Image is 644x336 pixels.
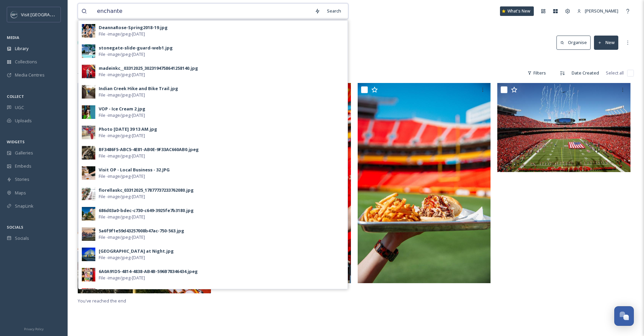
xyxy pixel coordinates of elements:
[99,167,170,173] div: Visit OP - Local Business - 32.JPG
[99,275,145,281] span: File - image/jpeg - [DATE]
[574,4,622,18] a: [PERSON_NAME]
[99,112,145,119] span: File - image/jpeg - [DATE]
[99,187,194,193] div: fiorellaskc_03312025_17877737233762080.jpg
[99,228,184,234] div: 5a6f9f1e59d43257008b47ac-750-563.jpg
[99,289,206,295] div: [PERSON_NAME].eats_Influencer Trip 2025_36.jpg
[82,187,95,200] img: 607062f3-0ffc-42a5-be51-76b5d52cdb6f.jpg
[497,83,630,172] img: Arrowhead+Stadium+Interior_05415e9f-b181-4425-87b2-5996be0d386e-prv.jpg
[556,36,591,49] button: Organise
[614,306,634,326] button: Open Chat
[15,72,45,78] span: Media Centres
[99,85,178,92] div: Indian Creek Hike and Bike Trail.jpg
[15,118,32,124] span: Uploads
[358,83,491,283] img: BTB Arrowhead 1.jpeg
[24,327,44,331] span: Privacy Policy
[82,126,95,139] img: 09f1953a-b80c-4882-af25-f0aca27e2eff.jpg
[78,83,211,293] img: Arrowhead_05_WAS exterior copy.jpg
[15,59,37,65] span: Collections
[15,203,33,209] span: SnapLink
[15,45,28,52] span: Library
[594,36,618,49] button: New
[82,268,95,281] img: 970917a6-9ba9-4883-9f59-891961ff9198.jpg
[15,176,29,183] span: Stories
[99,254,145,261] span: File - image/jpeg - [DATE]
[99,207,194,214] div: 686d03a0-bdec-c730-c649-3925fe7b3180.jpg
[99,126,157,132] div: Photo [DATE] 39 13 AM.jpg
[15,235,29,241] span: Socials
[99,193,145,200] span: File - image/jpeg - [DATE]
[99,248,174,254] div: [GEOGRAPHIC_DATA] at Night.jpg
[99,173,145,180] span: File - image/jpeg - [DATE]
[99,24,168,31] div: DeannaRose-Spring2018-19.jpg
[99,153,145,159] span: File - image/jpeg - [DATE]
[82,288,95,302] img: 53e6eac1-82ad-471d-b780-9862fb0d7e22.jpg
[99,71,145,78] span: File - image/jpeg - [DATE]
[15,190,26,196] span: Maps
[606,70,624,76] span: Select all
[82,24,95,38] img: 0ea8875d-0e15-4d18-bdc3-191bd5f5d269.jpg
[21,11,73,18] span: Visit [GEOGRAPHIC_DATA]
[82,146,95,160] img: d0c62d4e-e609-4d05-b91d-2d45dd790cc7.jpg
[99,51,145,58] span: File - image/jpeg - [DATE]
[24,324,44,333] a: Privacy Policy
[99,132,145,139] span: File - image/jpeg - [DATE]
[99,268,198,275] div: 6A0A91D5-4814-4838-AB4B-596B78346434.jpeg
[94,4,311,19] input: Search your library
[524,66,549,80] div: Filters
[7,225,23,230] span: SOCIALS
[11,11,18,18] img: c3es6xdrejuflcaqpovn.png
[78,70,89,76] span: 4 file s
[99,92,145,98] span: File - image/jpeg - [DATE]
[99,214,145,220] span: File - image/jpeg - [DATE]
[99,45,173,51] div: stonegate-slide-guard-web1.jpg
[82,85,95,99] img: 01773f4b-ef7d-41ef-9416-7ffda10e75af.jpg
[7,35,19,40] span: MEDIA
[82,65,95,78] img: 279fb61f-30ab-45e5-ac7e-603833cc2ef5.jpg
[82,105,95,119] img: c2a4ad9e-00ca-4ef8-bbe9-08777e46cd85.jpg
[82,227,95,241] img: 8ef4f01c-ea74-489e-a8e4-7dc27e7c03b7.jpg
[15,163,31,169] span: Embeds
[15,150,33,156] span: Galleries
[99,146,199,153] div: BF3486F5-ABC5-4E81-AB0E-9F33AC660AB0.jpeg
[15,104,24,111] span: UGC
[82,44,95,58] img: 29f48e0c-f955-49c4-8178-05d9a32e55c2.jpg
[78,298,126,304] span: You've reached the end
[7,139,25,144] span: WIDGETS
[568,66,602,80] div: Date Created
[82,207,95,220] img: 1a77dd70-3d5d-40d2-bc12-6c64ab144086.jpg
[82,166,95,180] img: ff76e00e-da67-490e-9340-ea88147221f6.jpg
[99,31,145,37] span: File - image/jpeg - [DATE]
[82,248,95,261] img: b7596154-88ac-44d0-acff-a2dbf7745056.jpg
[585,8,618,14] span: [PERSON_NAME]
[324,4,344,18] div: Search
[99,234,145,240] span: File - image/jpeg - [DATE]
[500,6,534,16] a: What's New
[99,106,145,112] div: VOP - Ice Cream 2.jpg
[7,94,24,99] span: COLLECT
[99,65,198,71] div: madeinkc__03312025_3023194758641258140.jpg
